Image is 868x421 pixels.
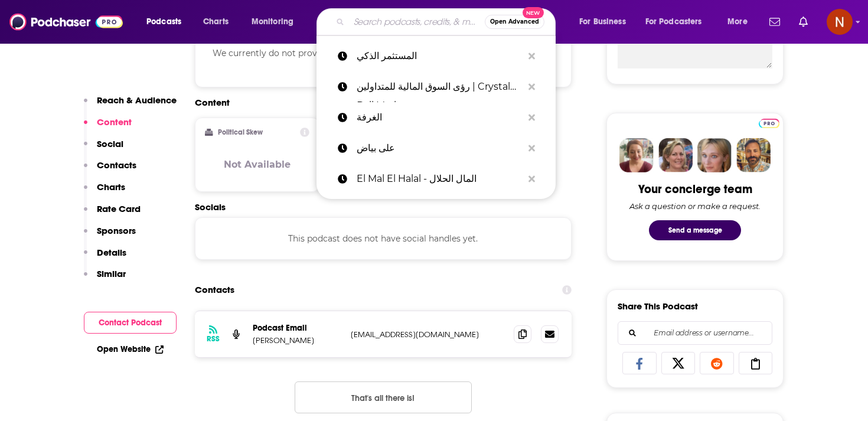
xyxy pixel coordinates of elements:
[357,41,523,71] p: المستثمر الذكي
[138,12,197,31] button: open menu
[84,203,141,225] button: Rate Card
[84,225,136,247] button: Sponsors
[97,94,177,106] p: Reach & Audience
[357,71,523,102] p: رؤى السوق المالية للمتداولين | Crystal Ball Markets
[645,14,702,30] span: For Podcasters
[213,48,553,71] span: We currently do not provide audience demographics for this podcast. To report an error,
[700,352,734,374] a: Share on Reddit
[97,138,123,149] p: Social
[485,15,544,29] button: Open AdvancedNew
[649,220,741,240] button: Send a message
[97,344,164,354] a: Open Website
[218,128,263,136] h2: Political Skew
[224,159,291,170] h3: Not Available
[97,247,126,258] p: Details
[253,335,341,345] p: [PERSON_NAME]
[84,312,177,334] button: Contact Podcast
[84,181,125,203] button: Charts
[84,268,126,290] button: Similar
[84,116,132,138] button: Content
[328,8,567,35] div: Search podcasts, credits, & more...
[351,329,504,340] p: [EMAIL_ADDRESS][DOMAIN_NAME]
[252,14,293,30] span: Monitoring
[207,334,220,344] h3: RSS
[316,133,556,164] a: على بياض
[97,116,132,128] p: Content
[195,97,562,108] h2: Content
[622,352,657,374] a: Share on Facebook
[203,14,229,30] span: Charts
[316,41,556,71] a: المستثمر الذكي
[97,181,125,192] p: Charts
[618,301,698,312] h3: Share This Podcast
[794,12,812,32] a: Show notifications dropdown
[658,138,693,172] img: Barbara Profile
[765,12,785,32] a: Show notifications dropdown
[243,12,309,31] button: open menu
[523,7,544,18] span: New
[727,14,748,30] span: More
[827,9,853,35] img: User Profile
[827,9,853,35] button: Show profile menu
[619,138,654,172] img: Sydney Profile
[195,279,234,301] h2: Contacts
[629,201,761,211] div: Ask a question or make a request.
[579,14,626,30] span: For Business
[9,11,123,33] img: Podchaser - Follow, Share and Rate Podcasts
[349,12,485,31] input: Search podcasts, credits, & more...
[759,117,779,128] a: Pro website
[571,12,641,31] button: open menu
[84,247,126,269] button: Details
[490,19,539,25] span: Open Advanced
[97,225,136,236] p: Sponsors
[638,12,719,31] button: open menu
[357,164,523,194] p: El Mal El Halal - المال الحلال
[97,203,141,214] p: Rate Card
[84,159,136,181] button: Contacts
[295,381,472,413] button: Nothing here.
[661,352,696,374] a: Share on X/Twitter
[719,12,762,31] button: open menu
[618,321,772,345] div: Search followers
[638,182,752,197] div: Your concierge team
[195,12,236,31] a: Charts
[146,14,181,30] span: Podcasts
[357,102,523,133] p: الغرفة
[316,102,556,133] a: الغرفة
[759,119,779,128] img: Podchaser Pro
[97,159,136,171] p: Contacts
[736,138,771,172] img: Jon Profile
[697,138,732,172] img: Jules Profile
[827,9,853,35] span: Logged in as AdelNBM
[253,323,341,333] p: Podcast Email
[739,352,773,374] a: Copy Link
[628,322,762,344] input: Email address or username...
[84,94,177,116] button: Reach & Audience
[195,217,572,260] div: This podcast does not have social handles yet.
[357,133,523,164] p: على بياض
[84,138,123,160] button: Social
[316,164,556,194] a: El Mal El Halal - المال الحلال
[97,268,126,279] p: Similar
[195,201,572,213] h2: Socials
[316,71,556,102] a: رؤى السوق المالية للمتداولين | Crystal Ball Markets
